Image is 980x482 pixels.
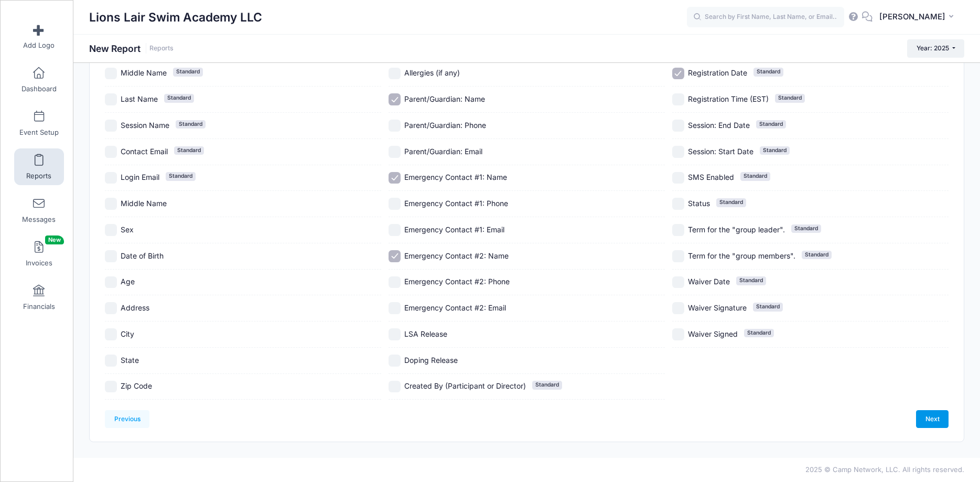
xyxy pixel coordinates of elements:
[404,225,504,234] span: Emergency Contact #1: Email
[760,146,790,155] span: Standard
[404,251,509,260] span: Emergency Contact #2: Name
[805,465,964,474] span: 2025 © Camp Network, LLC. All rights reserved.
[688,173,734,181] span: SMS Enabled
[791,224,821,233] span: Standard
[19,128,59,137] span: Event Setup
[672,276,684,288] input: Waiver DateStandard
[173,68,203,76] span: Standard
[121,173,159,181] span: Login Email
[26,172,51,180] span: Reports
[389,172,401,184] input: Emergency Contact #1: Name
[404,173,507,181] span: Emergency Contact #1: Name
[14,105,64,142] a: Event Setup
[166,172,196,180] span: Standard
[775,94,805,102] span: Standard
[688,121,750,130] span: Session: End Date
[688,94,769,103] span: Registration Time (EST)
[389,276,401,288] input: Emergency Contact #2: Phone
[688,303,747,312] span: Waiver Signature
[404,121,486,130] span: Parent/Guardian: Phone
[907,39,964,57] button: Year: 2025
[121,121,169,130] span: Session Name
[404,147,482,156] span: Parent/Guardian: Email
[404,277,510,286] span: Emergency Contact #2: Phone
[740,172,770,180] span: Standard
[688,147,753,156] span: Session: Start Date
[105,172,117,184] input: Login EmailStandard
[389,328,401,340] input: LSA Release
[105,302,117,314] input: Address
[688,199,710,208] span: Status
[688,251,795,260] span: Term for the "group members".
[672,302,684,314] input: Waiver SignatureStandard
[389,381,401,393] input: Created By (Participant or Director)Standard
[389,198,401,210] input: Emergency Contact #1: Phone
[917,44,949,52] span: Year: 2025
[174,146,204,155] span: Standard
[121,225,134,234] span: Sex
[672,68,684,80] input: Registration DateStandard
[716,198,746,207] span: Standard
[22,215,56,224] span: Messages
[916,410,949,428] a: Next
[23,302,55,311] span: Financials
[14,279,64,316] a: Financials
[121,68,167,77] span: Middle Name
[756,120,786,128] span: Standard
[672,250,684,262] input: Term for the "group members".Standard
[26,259,52,267] span: Invoices
[105,381,117,393] input: Zip Code
[14,235,64,272] a: InvoicesNew
[121,303,149,312] span: Address
[14,61,64,98] a: Dashboard
[404,303,506,312] span: Emergency Contact #2: Email
[672,93,684,105] input: Registration Time (EST)Standard
[688,225,785,234] span: Term for the "group leader".
[688,277,730,286] span: Waiver Date
[121,251,164,260] span: Date of Birth
[404,356,458,365] span: Doping Release
[802,251,832,259] span: Standard
[149,45,174,52] a: Reports
[105,250,117,262] input: Date of Birth
[404,329,447,338] span: LSA Release
[164,94,194,102] span: Standard
[23,41,55,50] span: Add Logo
[873,5,964,29] button: [PERSON_NAME]
[672,224,684,236] input: Term for the "group leader".Standard
[688,68,747,77] span: Registration Date
[105,93,117,105] input: Last NameStandard
[404,381,526,390] span: Created By (Participant or Director)
[672,146,684,158] input: Session: Start DateStandard
[21,84,57,93] span: Dashboard
[672,120,684,132] input: Session: End DateStandard
[736,276,766,285] span: Standard
[105,355,117,367] input: State
[389,93,401,105] input: Parent/Guardian: Name
[672,328,684,340] input: Waiver SignedStandard
[532,381,562,389] span: Standard
[14,18,64,55] a: Add Logo
[105,276,117,288] input: Age
[672,172,684,184] input: SMS EnabledStandard
[105,146,117,158] input: Contact EmailStandard
[14,192,64,229] a: Messages
[753,303,783,311] span: Standard
[389,355,401,367] input: Doping Release
[121,277,135,286] span: Age
[14,148,64,185] a: Reports
[105,68,117,80] input: Middle NameStandard
[404,199,508,208] span: Emergency Contact #1: Phone
[389,224,401,236] input: Emergency Contact #1: Email
[105,120,117,132] input: Session NameStandard
[89,5,262,29] h1: Lions Lair Swim Academy LLC
[105,328,117,340] input: City
[389,146,401,158] input: Parent/Guardian: Email
[105,198,117,210] input: Middle Name
[121,199,167,208] span: Middle Name
[688,329,738,338] span: Waiver Signed
[389,302,401,314] input: Emergency Contact #2: Email
[879,11,945,23] span: [PERSON_NAME]
[105,410,149,428] a: Previous
[89,43,174,54] h1: New Report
